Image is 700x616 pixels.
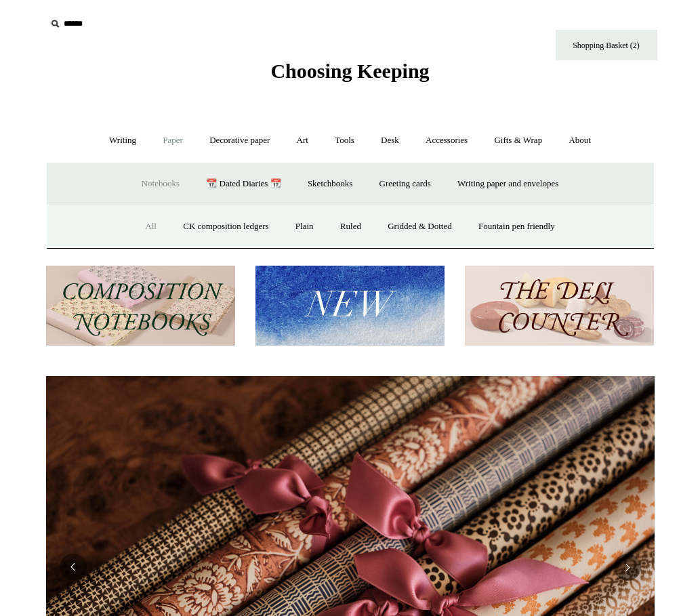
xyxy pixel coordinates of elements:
[465,266,654,346] img: The Deli Counter
[556,30,657,60] a: Shopping Basket (2)
[328,209,373,245] a: Ruled
[60,554,87,581] button: Previous
[614,554,641,581] button: Next
[255,266,445,346] img: New.jpg__PID:f73bdf93-380a-4a35-bcfe-7823039498e1
[194,166,293,202] a: 📆 Dated Diaries 📆
[367,166,443,202] a: Greeting cards
[413,123,480,159] a: Accessories
[150,123,195,159] a: Paper
[445,166,571,202] a: Writing paper and envelopes
[295,166,365,202] a: Sketchbooks
[197,123,282,159] a: Decorative paper
[133,209,169,245] a: All
[270,60,429,82] span: Choosing Keeping
[171,209,281,245] a: CK composition ledgers
[129,166,192,202] a: Notebooks
[323,123,367,159] a: Tools
[369,123,411,159] a: Desk
[270,70,429,80] a: Choosing Keeping
[482,123,554,159] a: Gifts & Wrap
[285,123,321,159] a: Art
[46,266,235,346] img: 202302 Composition ledgers.jpg__PID:69722ee6-fa44-49dd-a067-31375e5d54ec
[375,209,464,245] a: Gridded & Dotted
[97,123,148,159] a: Writing
[556,123,603,159] a: About
[283,209,326,245] a: Plain
[466,209,567,245] a: Fountain pen friendly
